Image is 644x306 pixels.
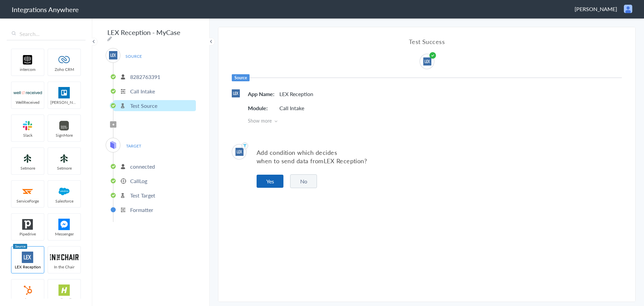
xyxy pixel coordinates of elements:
img: inch-logo.svg [50,252,78,263]
img: zoho-logo.svg [50,54,78,65]
span: Messenger [48,231,80,237]
span: SOURCE [121,52,146,61]
p: Call Intake [130,87,155,95]
img: serviceforge-icon.png [13,186,42,197]
img: lex-app-logo.svg [235,148,244,156]
p: Call Intake [279,104,304,112]
p: LEX Reception [279,90,313,98]
img: trello.png [50,87,78,98]
span: Zoho CRM [48,67,80,72]
span: [PERSON_NAME] [48,99,80,105]
button: Yes [257,175,283,188]
span: Setmore [48,165,80,171]
img: lex-app-logo.svg [13,252,42,263]
h1: Integrations Anywhere [12,5,79,14]
img: wr-logo.svg [13,87,42,98]
img: lex-app-logo.svg [423,57,431,65]
img: signmore-logo.png [50,120,78,131]
span: ServiceForge [11,198,44,204]
p: Add condition which decides when to send data from ? [257,148,622,165]
img: lex-app-logo.svg [232,89,240,97]
p: 8282763391 [130,73,160,81]
span: Show more [248,117,622,124]
img: FBM.png [50,219,78,230]
span: HelloSells [48,297,80,303]
span: Salesforce [48,198,80,204]
span: In the Chair [48,264,80,270]
span: SignMore [48,132,80,138]
img: hubspot-logo.svg [13,285,42,296]
img: hs-app-logo.svg [50,285,78,296]
span: WellReceived [11,99,44,105]
img: intercom-logo.svg [13,54,42,65]
img: lex-app-logo.svg [109,51,117,59]
span: TARGET [121,141,146,150]
span: intercom [11,67,44,72]
span: Slack [11,132,44,138]
p: connected [130,163,155,170]
span: Setmore [11,165,44,171]
span: HubSpot [11,297,44,303]
img: salesforce-logo.svg [50,186,78,197]
h5: App Name [248,90,278,98]
span: LEX Reception [11,264,44,270]
img: setmoreNew.jpg [13,153,42,164]
p: Formatter [130,206,153,214]
p: CallLog [130,177,147,185]
img: user.png [624,5,632,13]
h5: Module [248,104,278,112]
span: Pipedrive [11,231,44,237]
p: Test Source [130,102,157,110]
button: No [290,174,317,188]
h4: Test Success [232,37,622,46]
h6: Source [232,74,250,81]
img: slack-logo.svg [13,120,42,131]
span: LEX Reception [324,157,364,165]
img: setmoreNew.jpg [50,153,78,164]
img: pipedrive.png [13,219,42,230]
input: Search... [7,28,86,40]
span: [PERSON_NAME] [575,5,617,13]
img: mycase-logo-new.svg [109,141,117,149]
p: Test Target [130,191,155,199]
